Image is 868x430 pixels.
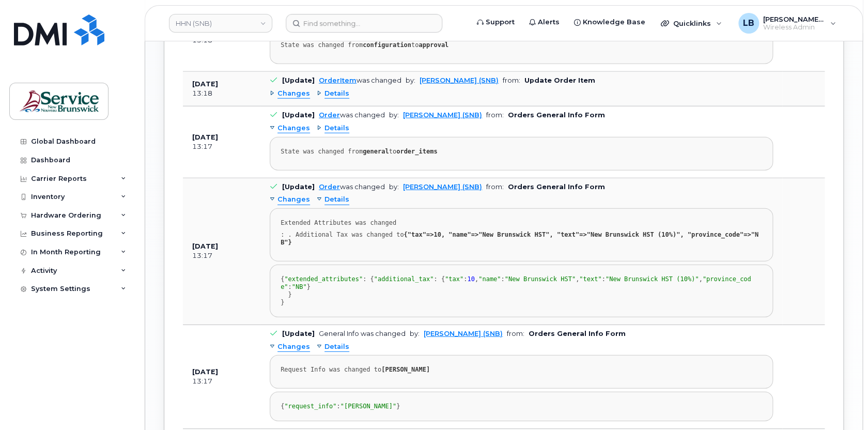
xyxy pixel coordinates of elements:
[508,111,605,119] b: Orders General Info Form
[281,275,751,290] span: "province_code"
[396,148,437,155] strong: order_items
[284,275,363,283] span: "extended_attributes"
[673,19,711,27] span: Quicklinks
[319,76,357,84] a: OrderItem
[281,219,762,227] div: Extended Attributes was changed
[324,342,349,352] span: Details
[363,148,389,155] strong: general
[743,17,754,29] span: LB
[282,330,315,337] b: [Update]
[277,89,310,99] span: Changes
[403,183,482,191] a: [PERSON_NAME] (SNB)
[567,12,653,33] a: Knowledge Base
[445,275,463,283] span: "tax"
[486,111,504,119] span: from:
[406,76,415,84] span: by:
[467,275,474,283] span: 10
[192,89,251,98] div: 13:18
[319,183,340,191] a: Order
[192,142,251,151] div: 13:17
[319,183,385,191] div: was changed
[579,275,601,283] span: "text"
[381,366,430,373] strong: [PERSON_NAME]
[424,330,503,337] a: [PERSON_NAME] (SNB)
[281,275,762,306] div: { : { : { : , : , : , : } } }
[420,76,499,84] a: [PERSON_NAME] (SNB)
[505,275,576,283] span: "New Brunswick HST"
[282,183,315,191] b: [Update]
[319,111,385,119] div: was changed
[324,124,349,133] span: Details
[324,89,349,99] span: Details
[654,13,729,34] div: Quicklinks
[277,195,310,205] span: Changes
[363,41,411,49] strong: configuration
[324,195,349,205] span: Details
[281,231,758,246] strong: {"tax"=>10, "name"=>"New Brunswick HST", "text"=>"New Brunswick HST (10%)", "province_code"=>"NB"}
[374,275,434,283] span: "additional_tax"
[731,13,843,34] div: LeBlanc, Ben (SNB)
[192,242,218,250] b: [DATE]
[282,76,315,84] b: [Update]
[419,41,448,49] strong: approval
[284,403,336,410] span: "request_info"
[192,368,218,376] b: [DATE]
[606,275,699,283] span: "New Brunswick HST (10%)"
[277,342,310,352] span: Changes
[282,111,315,119] b: [Update]
[503,76,520,84] span: from:
[281,41,762,49] div: State was changed from to
[478,275,501,283] span: "name"
[319,330,406,337] div: General Info was changed
[529,330,626,337] b: Orders General Info Form
[319,111,340,119] a: Order
[192,80,218,88] b: [DATE]
[389,183,399,191] span: by:
[192,133,218,141] b: [DATE]
[340,403,396,410] span: "[PERSON_NAME]"
[389,111,399,119] span: by:
[410,330,420,337] span: by:
[508,183,605,191] b: Orders General Info Form
[281,403,762,410] div: { : }
[486,17,515,27] span: Support
[763,23,825,32] span: Wireless Admin
[763,15,825,23] span: [PERSON_NAME] (SNB)
[583,17,645,27] span: Knowledge Base
[277,124,310,133] span: Changes
[524,76,595,84] b: Update Order Item
[169,14,272,33] a: HHN (SNB)
[507,330,524,337] span: from:
[292,283,307,290] span: "NB"
[470,12,522,33] a: Support
[192,251,251,260] div: 13:17
[319,76,401,84] div: was changed
[281,231,762,247] div: : . Additional Tax was changed to
[403,111,482,119] a: [PERSON_NAME] (SNB)
[538,17,560,27] span: Alerts
[286,14,442,33] input: Find something...
[486,183,504,191] span: from:
[281,366,762,374] div: Request Info was changed to
[522,12,567,33] a: Alerts
[281,148,762,156] div: State was changed from to
[192,377,251,386] div: 13:17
